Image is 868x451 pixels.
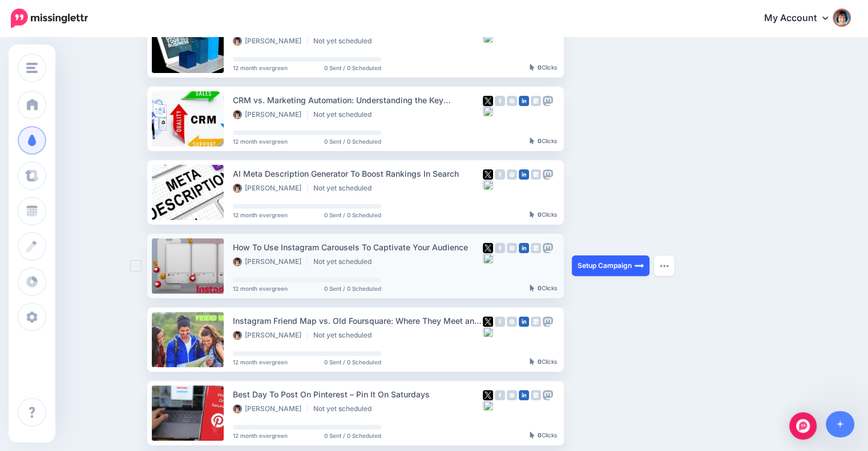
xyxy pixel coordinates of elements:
[507,316,517,327] img: instagram-grey-square.png
[530,64,535,71] img: pointer-grey-darker.png
[530,359,557,365] div: Clicks
[495,243,505,253] img: facebook-grey-square.png
[538,432,542,438] b: 0
[233,331,308,340] li: [PERSON_NAME]
[531,390,541,400] img: google_business-grey-square.png
[531,243,541,253] img: google_business-grey-square.png
[483,169,493,180] img: twitter-square.png
[233,167,483,180] div: AI Meta Description Generator To Boost Rankings In Search
[233,314,483,327] div: Instagram Friend Map vs. Old Foursquare: Where They Meet and Where They Don’t
[233,286,288,291] span: 12 month evergreen
[313,36,377,46] li: Not yet scheduled
[495,390,505,400] img: facebook-grey-square.png
[543,169,553,180] img: mastodon-grey-square.png
[538,64,542,71] b: 0
[530,285,557,292] div: Clicks
[543,316,553,327] img: mastodon-grey-square.png
[519,316,529,327] img: linkedin-square.png
[233,241,483,254] div: How To Use Instagram Carousels To Captivate Your Audience
[495,316,505,327] img: facebook-grey-square.png
[233,110,308,119] li: [PERSON_NAME]
[530,432,535,438] img: pointer-grey-darker.png
[530,432,557,439] div: Clicks
[483,243,493,253] img: twitter-square.png
[507,243,517,253] img: instagram-grey-square.png
[507,169,517,180] img: instagram-grey-square.png
[530,64,557,71] div: Clicks
[26,63,38,73] img: menu.png
[324,139,381,144] span: 0 Sent / 0 Scheduled
[543,390,553,400] img: mastodon-grey-square.png
[543,96,553,106] img: mastodon-grey-square.png
[233,359,288,365] span: 12 month evergreen
[530,285,535,291] img: pointer-grey-darker.png
[531,316,541,327] img: google_business-grey-square.png
[233,65,288,71] span: 12 month evergreen
[572,255,649,276] a: Setup Campaign
[233,94,483,107] div: CRM vs. Marketing Automation: Understanding the Key Differences
[530,358,535,365] img: pointer-grey-darker.png
[313,184,377,193] li: Not yet scheduled
[313,110,377,119] li: Not yet scheduled
[483,327,493,337] img: bluesky-grey-square.png
[519,243,529,253] img: linkedin-square.png
[233,404,308,413] li: [PERSON_NAME]
[519,96,529,106] img: linkedin-square.png
[495,96,505,106] img: facebook-grey-square.png
[233,257,308,266] li: [PERSON_NAME]
[483,96,493,106] img: twitter-square.png
[495,169,505,180] img: facebook-grey-square.png
[538,137,542,144] b: 0
[519,390,529,400] img: linkedin-square.png
[483,390,493,400] img: twitter-square.png
[233,388,483,401] div: Best Day To Post On Pinterest – Pin It On Saturdays
[531,96,541,106] img: google_business-grey-square.png
[538,285,542,291] b: 0
[531,169,541,180] img: google_business-grey-square.png
[543,243,553,253] img: mastodon-grey-square.png
[324,212,381,218] span: 0 Sent / 0 Scheduled
[313,404,377,413] li: Not yet scheduled
[313,257,377,266] li: Not yet scheduled
[530,211,535,218] img: pointer-grey-darker.png
[530,138,557,145] div: Clicks
[11,9,88,28] img: Missinglettr
[324,286,381,291] span: 0 Sent / 0 Scheduled
[483,316,493,327] img: twitter-square.png
[233,212,288,218] span: 12 month evergreen
[507,390,517,400] img: instagram-grey-square.png
[519,169,529,180] img: linkedin-square.png
[483,106,493,116] img: bluesky-grey-square.png
[753,5,851,32] a: My Account
[530,137,535,144] img: pointer-grey-darker.png
[233,184,308,193] li: [PERSON_NAME]
[324,65,381,71] span: 0 Sent / 0 Scheduled
[324,359,381,365] span: 0 Sent / 0 Scheduled
[324,433,381,438] span: 0 Sent / 0 Scheduled
[538,358,542,365] b: 0
[233,36,308,46] li: [PERSON_NAME]
[233,139,288,144] span: 12 month evergreen
[660,264,669,267] img: dots.png
[530,212,557,218] div: Clicks
[483,180,493,190] img: bluesky-grey-square.png
[483,400,493,411] img: bluesky-grey-square.png
[233,433,288,438] span: 12 month evergreen
[507,96,517,106] img: instagram-grey-square.png
[789,412,817,440] div: Open Intercom Messenger
[313,331,377,340] li: Not yet scheduled
[483,32,493,43] img: bluesky-grey-square.png
[483,253,493,263] img: bluesky-grey-square.png
[538,211,542,218] b: 0
[635,261,644,270] img: arrow-long-right-white.png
